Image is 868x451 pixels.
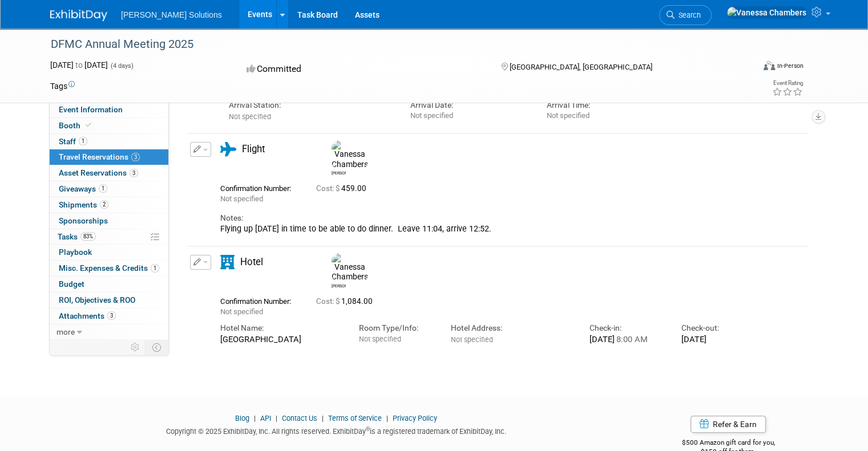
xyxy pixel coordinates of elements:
span: Search [675,11,701,19]
div: Check-out: [681,323,757,334]
div: Event Format [692,59,804,76]
div: [GEOGRAPHIC_DATA] [220,334,341,344]
td: Tags [50,80,75,92]
a: API [260,414,271,422]
div: DFMC Annual Meeting 2025 [47,34,740,55]
div: Copyright © 2025 ExhibitDay, Inc. All rights reserved. ExhibitDay is a registered trademark of Ex... [50,424,621,437]
a: Misc. Expenses & Credits1 [50,261,168,276]
span: Playbook [59,247,92,257]
a: Playbook [50,245,168,260]
a: Terms of Service [328,414,382,422]
span: Sponsorships [59,216,108,225]
span: Tasks [58,232,96,241]
a: Giveaways1 [50,181,168,197]
a: Staff1 [50,134,168,149]
span: Cost: $ [316,297,341,306]
div: Committed [243,59,483,79]
img: Vanessa Chambers [332,140,368,169]
a: Privacy Policy [393,414,437,422]
span: [GEOGRAPHIC_DATA], [GEOGRAPHIC_DATA] [510,63,652,71]
span: 1,084.00 [316,297,377,306]
sup: ® [366,426,370,432]
div: Not specified [410,111,530,120]
span: Flight [242,143,265,155]
span: 3 [130,169,138,177]
a: Blog [235,414,249,422]
img: ExhibitDay [50,10,107,21]
span: Not specified [220,194,263,203]
span: | [273,414,280,422]
span: ROI, Objectives & ROO [59,295,135,304]
span: to [74,60,84,70]
span: 1 [99,184,107,193]
span: Not specified [220,307,263,316]
div: Hotel Name: [220,323,341,334]
div: Vanessa Chambers [329,253,349,289]
span: Staff [59,137,87,146]
span: Booth [59,121,94,130]
span: [DATE] [DATE] [50,60,108,70]
span: Hotel [240,256,263,267]
a: Refer & Earn [691,416,766,433]
div: Not specified [547,111,666,120]
td: Toggle Event Tabs [146,340,169,355]
i: Booth reservation complete [86,122,91,128]
div: Vanessa Chambers [329,140,349,176]
img: Vanessa Chambers [332,253,368,282]
span: Budget [59,279,84,289]
a: Tasks83% [50,229,168,245]
span: Misc. Expenses & Credits [59,263,159,273]
div: Flying up [DATE] in time to be able to do dinner. Leave 11:04, arrive 12:52. [220,224,757,234]
a: Travel Reservations3 [50,149,168,165]
span: 2 [100,200,108,209]
div: Notes: [220,213,757,224]
img: Format-Inperson.png [764,61,775,70]
a: Search [659,5,712,25]
div: Arrival Date: [410,100,530,111]
span: Cost: $ [316,184,341,193]
a: Attachments3 [50,308,168,324]
a: Asset Reservations3 [50,165,168,181]
span: 1 [151,264,159,273]
a: Event Information [50,102,168,117]
div: Vanessa Chambers [332,282,346,289]
span: (4 days) [110,62,134,70]
a: Booth [50,118,168,133]
span: 3 [131,153,140,161]
span: Not specified [451,335,493,344]
div: Check-in: [590,323,665,334]
a: more [50,324,168,340]
td: Personalize Event Tab Strip [126,340,146,355]
div: Arrival Station: [229,100,393,111]
span: | [319,414,326,422]
div: Room Type/Info: [358,323,434,334]
span: Giveaways [59,184,107,193]
span: Travel Reservations [59,152,140,161]
span: [PERSON_NAME] Solutions [121,10,222,19]
span: | [383,414,391,422]
div: Hotel Address: [451,323,572,334]
div: Confirmation Number: [220,181,299,193]
span: Shipments [59,200,108,209]
span: Event Information [59,105,123,114]
div: In-Person [777,62,804,70]
a: Shipments2 [50,197,168,213]
a: Contact Us [282,414,317,422]
span: Asset Reservations [59,168,138,177]
span: 8:00 AM [615,334,648,344]
div: Event Rating [772,80,803,86]
span: Not specified [229,112,271,121]
span: Not specified [358,335,401,343]
img: Vanessa Chambers [726,6,807,19]
span: 83% [80,232,96,241]
div: [DATE] [590,334,665,344]
span: 459.00 [316,184,371,193]
a: Budget [50,277,168,292]
div: Vanessa Chambers [332,169,346,176]
span: more [56,327,75,336]
span: 1 [79,137,87,145]
a: Sponsorships [50,213,168,229]
div: Arrival Time: [547,100,666,111]
span: 3 [107,311,116,320]
span: | [251,414,259,422]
